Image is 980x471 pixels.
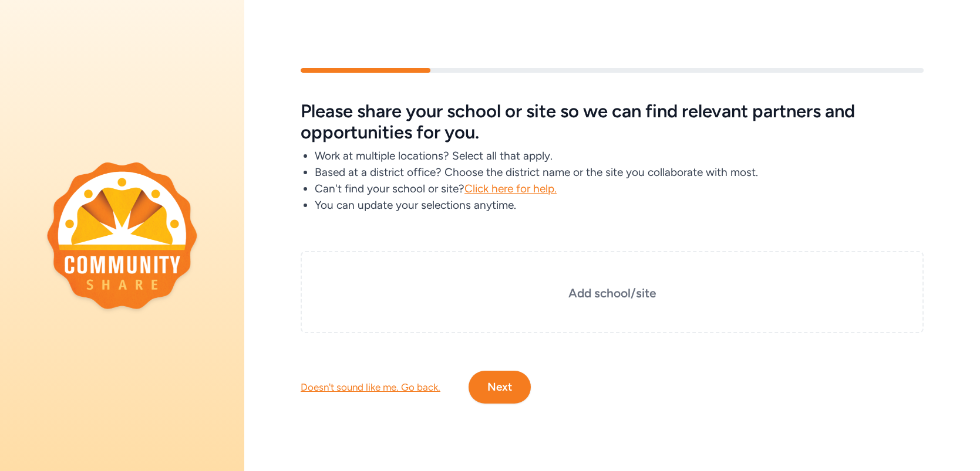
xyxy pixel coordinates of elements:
span: Click here for help. [464,182,557,195]
li: You can update your selections anytime. [315,197,924,214]
li: Work at multiple locations? Select all that apply. [315,148,924,164]
li: Can't find your school or site? [315,181,924,197]
button: Next [469,371,531,404]
h5: Please share your school or site so we can find relevant partners and opportunities for you. [301,101,924,143]
h3: Add school/site [330,285,894,301]
img: logo [47,162,197,309]
div: Doesn't sound like me. Go back. [301,380,440,394]
li: Based at a district office? Choose the district name or the site you collaborate with most. [315,164,924,181]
